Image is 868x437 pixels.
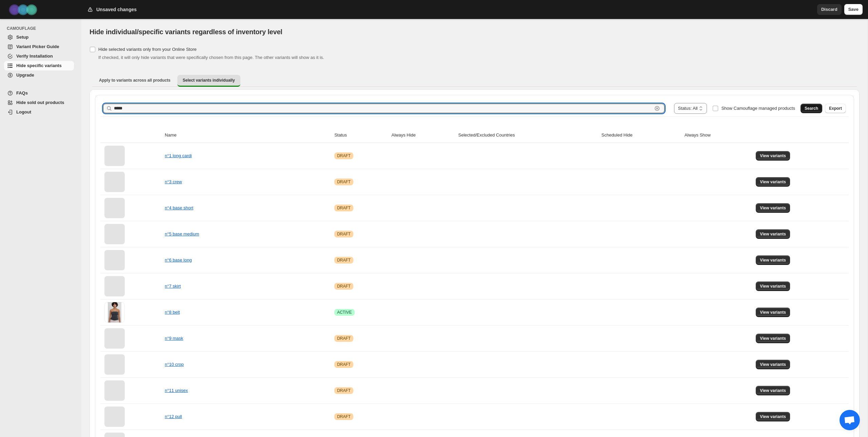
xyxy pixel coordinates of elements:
span: DRAFT [337,388,351,393]
span: Hide specific variants [16,63,62,68]
a: n°7 skirt [165,284,181,289]
button: View variants [756,229,790,239]
a: Hide sold out products [4,98,74,107]
span: View variants [760,205,786,211]
a: n°4 base short [165,205,193,210]
span: View variants [760,179,786,185]
a: n°3 crew [165,179,182,184]
span: FAQs [16,90,28,96]
span: DRAFT [337,153,351,159]
button: Export [825,104,846,113]
span: DRAFT [337,284,351,289]
a: Verify Installation [4,51,74,61]
button: Save [844,4,863,15]
h2: Unsaved changes [96,6,137,13]
span: View variants [760,336,786,341]
span: DRAFT [337,362,351,367]
a: n°6 base long [165,257,192,263]
span: Search [805,106,818,111]
span: Hide individual/specific variants regardless of inventory level [90,28,282,36]
span: If checked, it will only hide variants that were specifically chosen from this page. The other va... [98,55,324,60]
span: ACTIVE [337,310,352,315]
span: Save [848,6,859,13]
a: n°5 base medium [165,231,199,236]
th: Always Show [683,128,754,143]
th: Selected/Excluded Countries [456,128,599,143]
a: n°10 crop [165,362,184,367]
button: Select variants individually [177,75,240,87]
span: DRAFT [337,336,351,341]
span: View variants [760,153,786,159]
a: n°1 long cardi [165,153,192,158]
span: View variants [760,231,786,237]
button: View variants [756,360,790,369]
th: Status [332,128,389,143]
button: View variants [756,177,790,187]
a: Setup [4,33,74,42]
span: Logout [16,109,31,115]
th: Scheduled Hide [599,128,683,143]
a: Logout [4,107,74,117]
span: View variants [760,284,786,289]
button: View variants [756,255,790,265]
button: View variants [756,308,790,317]
span: Verify Installation [16,54,53,59]
span: View variants [760,414,786,419]
span: Hide sold out products [16,100,64,105]
span: Export [829,106,842,111]
button: View variants [756,412,790,421]
button: View variants [756,386,790,395]
a: Variant Picker Guide [4,42,74,51]
a: Upgrade [4,70,74,80]
span: Apply to variants across all products [99,78,171,83]
span: Show Camouflage managed products [721,106,795,111]
a: n°9 mask [165,336,183,341]
th: Name [163,128,332,143]
button: View variants [756,203,790,213]
span: View variants [760,388,786,393]
th: Always Hide [390,128,456,143]
button: Apply to variants across all products [94,75,176,86]
span: Discard [821,6,837,13]
button: View variants [756,334,790,343]
span: DRAFT [337,205,351,211]
a: n°8 belt [165,310,180,315]
span: DRAFT [337,231,351,237]
span: View variants [760,257,786,263]
span: View variants [760,362,786,367]
a: Open chat [840,410,860,430]
button: Clear [654,105,660,112]
span: DRAFT [337,414,351,419]
button: View variants [756,151,790,161]
span: DRAFT [337,257,351,263]
a: Hide specific variants [4,61,74,70]
span: Upgrade [16,72,34,78]
button: Discard [817,4,842,15]
span: Select variants individually [183,78,235,83]
span: Setup [16,35,28,40]
span: View variants [760,310,786,315]
a: n°12 pull [165,414,182,419]
span: Variant Picker Guide [16,44,59,49]
span: Hide selected variants only from your Online Store [98,47,197,52]
button: Search [801,104,822,113]
a: n°11 unisex [165,388,188,393]
span: CAMOUFLAGE [7,26,77,31]
span: DRAFT [337,179,351,185]
button: View variants [756,282,790,291]
a: FAQs [4,88,74,98]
